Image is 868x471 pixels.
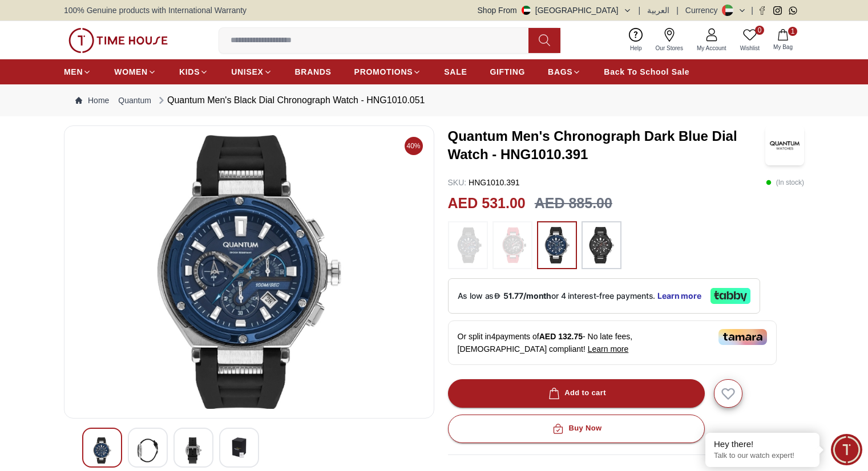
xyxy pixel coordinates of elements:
[766,27,800,54] button: 1My Bag
[405,137,423,155] span: 40%
[114,62,156,82] a: WOMEN
[448,177,520,188] p: HNG1010.391
[448,178,467,187] span: SKU :
[448,379,705,408] button: Add to cart
[498,227,527,263] img: ...
[714,438,811,450] div: Hey there!
[454,227,482,263] img: ...
[92,437,112,464] img: Quantum Men's Black Dial Chronograph Watch - HNG1010.051
[448,127,765,164] h3: Quantum Men's Chronograph Dark Blue Dial Watch - HNG1010.391
[354,62,422,82] a: PROMOTIONS
[604,66,689,78] span: Back To School Sale
[751,5,753,16] span: |
[548,62,581,82] a: BAGS
[604,62,689,82] a: Back To School Sale
[733,26,766,55] a: 0Wishlist
[179,62,208,82] a: KIDS
[535,193,612,214] h3: AED 885.00
[64,66,83,78] span: MEN
[64,62,91,82] a: MEN
[74,135,425,409] img: Quantum Men's Black Dial Chronograph Watch - HNG1010.051
[788,27,797,36] span: 1
[138,437,158,464] img: Quantum Men's Black Dial Chronograph Watch - HNG1010.051
[490,62,525,82] a: GIFTING
[179,66,200,78] span: KIDS
[550,422,601,435] div: Buy Now
[765,125,804,165] img: Quantum Men's Chronograph Dark Blue Dial Watch - HNG1010.391
[156,94,425,107] div: Quantum Men's Black Dial Chronograph Watch - HNG1010.051
[522,6,531,15] img: United Arab Emirates
[229,437,249,458] img: Quantum Men's Black Dial Chronograph Watch - HNG1010.051
[647,5,669,16] button: العربية
[444,62,467,82] a: SALE
[692,44,731,52] span: My Account
[75,95,109,106] a: Home
[478,5,632,16] button: Shop From[GEOGRAPHIC_DATA]
[68,28,168,53] img: ...
[539,332,583,341] span: AED 132.75
[831,434,862,465] div: Chat Widget
[546,387,606,400] div: Add to cart
[639,5,641,16] span: |
[587,227,616,263] img: ...
[64,84,804,116] nav: Breadcrumb
[295,66,332,78] span: BRANDS
[118,95,151,106] a: Quantum
[623,26,649,55] a: Help
[649,26,690,55] a: Our Stores
[736,44,764,52] span: Wishlist
[295,62,332,82] a: BRANDS
[444,66,467,78] span: SALE
[755,26,764,35] span: 0
[676,5,679,16] span: |
[64,5,247,16] span: 100% Genuine products with International Warranty
[354,66,413,78] span: PROMOTIONS
[448,320,777,365] div: Or split in 4 payments of - No late fees, [DEMOGRAPHIC_DATA] compliant!
[758,6,766,15] a: Facebook
[490,66,525,78] span: GIFTING
[789,6,797,15] a: Whatsapp
[543,227,571,263] img: ...
[625,44,647,52] span: Help
[231,62,272,82] a: UNISEX
[773,6,782,15] a: Instagram
[718,329,767,345] img: Tamara
[548,66,572,78] span: BAGS
[714,451,811,461] p: Talk to our watch expert!
[651,44,688,52] span: Our Stores
[685,5,722,16] div: Currency
[448,193,526,214] h2: AED 531.00
[114,66,148,78] span: WOMEN
[448,415,705,443] button: Buy Now
[766,177,804,188] p: ( In stock )
[769,43,797,51] span: My Bag
[231,66,263,78] span: UNISEX
[588,344,629,354] span: Learn more
[183,437,204,464] img: Quantum Men's Black Dial Chronograph Watch - HNG1010.051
